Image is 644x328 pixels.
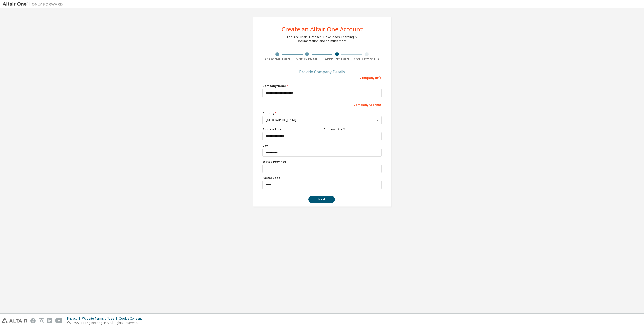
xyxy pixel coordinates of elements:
div: Personal Info [262,57,292,61]
label: Company Name [262,84,382,88]
label: Address Line 1 [262,127,320,131]
label: Postal Code [262,176,382,180]
img: instagram.svg [39,318,44,323]
div: Provide Company Details [262,70,382,73]
div: Cookie Consent [119,317,145,321]
img: Altair One [3,2,65,7]
img: altair_logo.svg [2,318,27,323]
div: Create an Altair One Account [281,26,363,32]
label: Country [262,111,382,115]
div: Account Info [322,57,352,61]
label: Address Line 2 [324,127,382,131]
div: Company Address [262,100,382,108]
img: linkedin.svg [47,318,52,323]
div: Company Info [262,73,382,81]
div: [GEOGRAPHIC_DATA] [266,119,375,122]
div: Security Setup [352,57,382,61]
label: State / Province [262,160,382,164]
div: Verify Email [292,57,322,61]
p: © 2025 Altair Engineering, Inc. All Rights Reserved. [67,321,145,325]
div: For Free Trials, Licenses, Downloads, Learning & Documentation and so much more. [287,35,357,43]
div: Website Terms of Use [82,317,119,321]
label: City [262,144,382,148]
button: Next [308,196,335,203]
img: youtube.svg [55,318,63,323]
div: Privacy [67,317,82,321]
img: facebook.svg [30,318,36,323]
